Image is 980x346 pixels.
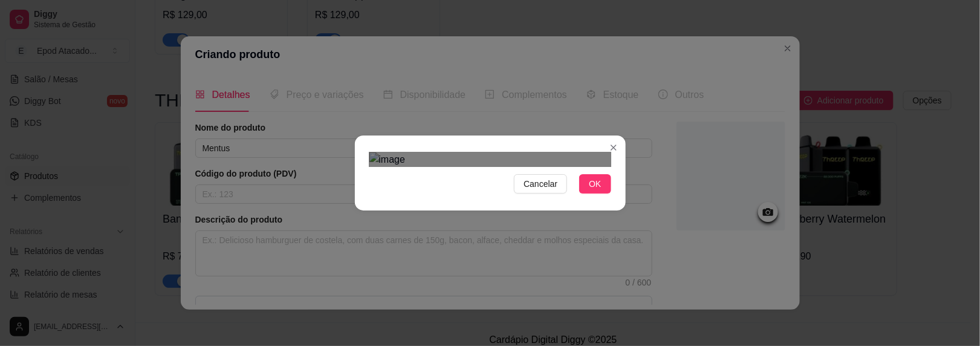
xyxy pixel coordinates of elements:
img: image [369,152,611,167]
span: Cancelar [524,177,557,191]
button: Close [604,138,623,157]
span: OK [589,177,601,191]
button: OK [579,174,611,194]
button: Cancelar [514,174,567,194]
